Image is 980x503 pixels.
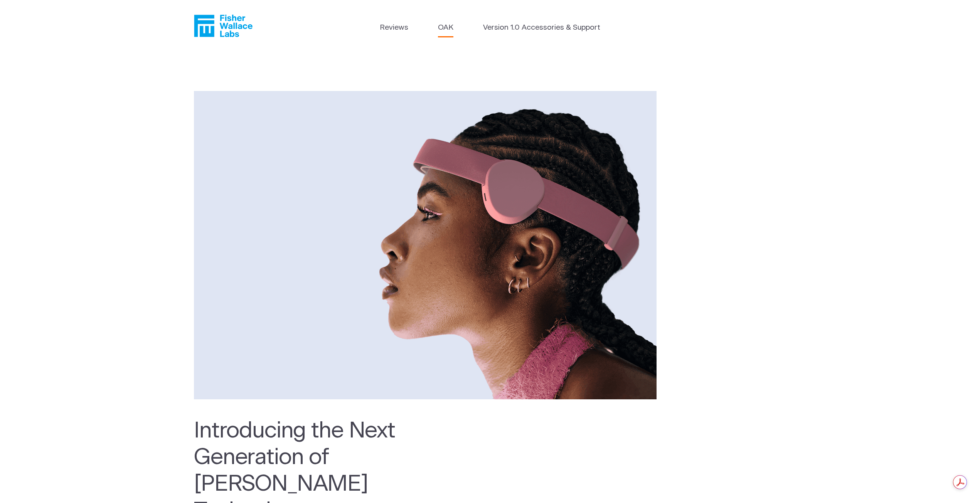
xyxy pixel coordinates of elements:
[380,22,408,34] a: Reviews
[194,91,657,399] img: woman_oak_pink.png
[438,22,453,34] a: OAK
[194,15,253,37] a: Fisher Wallace
[483,22,600,34] a: Version 1.0 Accessories & Support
